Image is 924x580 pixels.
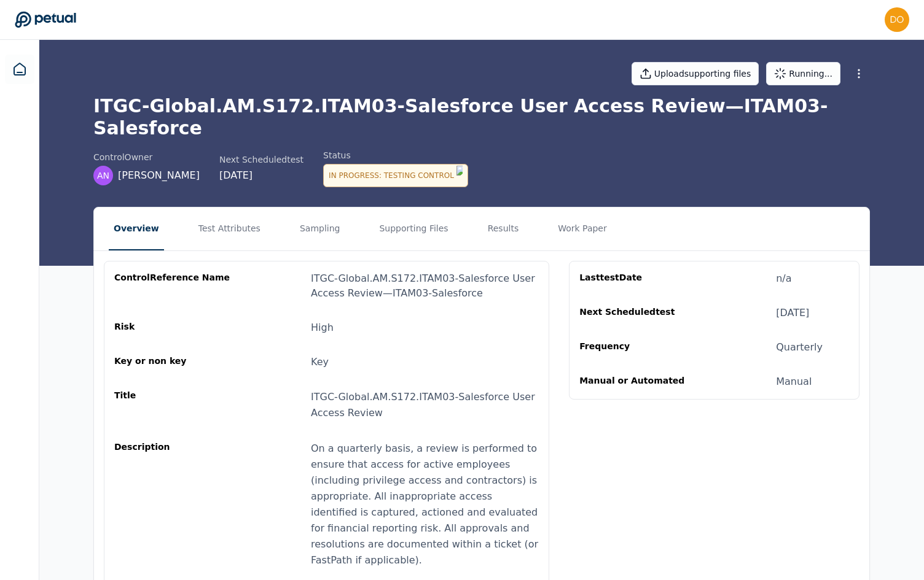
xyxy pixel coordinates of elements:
div: Manual or Automated [579,374,697,389]
span: [PERSON_NAME] [118,168,200,183]
div: Status [323,149,468,161]
div: Description [114,441,232,568]
button: Overview [109,207,164,250]
div: Frequency [579,340,697,355]
div: [DATE] [219,168,303,183]
span: ITGC-Global.AM.S172.ITAM03-Salesforce User Access Review [311,391,535,419]
nav: Tabs [94,207,869,250]
div: Manual [776,374,812,389]
button: Running... [766,62,840,85]
a: Dashboard [5,55,34,84]
button: More Options [848,63,870,85]
img: donal.gallagher@klaviyo.com [885,7,909,32]
div: Next Scheduled test [219,153,303,166]
div: ITGC-Global.AM.S172.ITAM03-Salesforce User Access Review — ITAM03-Salesforce [311,271,539,301]
button: Sampling [295,207,345,250]
button: Supporting Files [374,207,453,250]
div: control Reference Name [114,271,232,301]
div: High [311,320,334,335]
div: Risk [114,320,232,335]
img: Logo [456,166,463,185]
div: Last test Date [579,271,697,286]
div: On a quarterly basis, a review is performed to ensure that access for active employees (including... [311,441,539,568]
div: [DATE] [776,306,809,320]
div: n/a [776,271,791,286]
span: AN [97,169,109,182]
button: Work Paper [553,207,612,250]
a: Go to Dashboard [15,11,76,28]
div: Title [114,389,232,421]
div: Quarterly [776,340,823,355]
button: Test Attributes [194,207,265,250]
div: Key [311,355,329,369]
div: Next Scheduled test [579,306,697,320]
div: control Owner [93,151,200,163]
h1: ITGC-Global.AM.S172.ITAM03-Salesforce User Access Review — ITAM03-Salesforce [93,95,870,139]
button: Uploadsupporting files [632,62,759,85]
div: In Progress : Testing Control [323,164,468,187]
button: Results [483,207,524,250]
div: Key or non key [114,355,232,369]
